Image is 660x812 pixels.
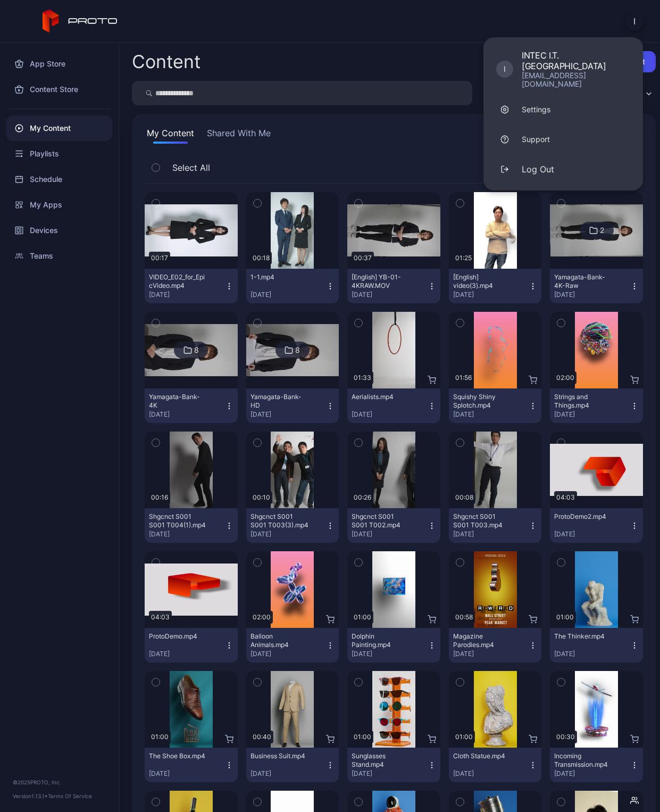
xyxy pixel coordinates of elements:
button: My Content [145,127,196,144]
button: The Shoe Box.mp4[DATE] [145,748,238,782]
div: Yamagata-Bank-4K-Raw [554,273,613,290]
div: The Thinker.mp4 [554,632,613,641]
div: [DATE] [352,650,428,658]
div: Log Out [522,163,554,176]
a: Settings [483,95,643,125]
div: 8 [194,345,199,355]
a: IINTEC I.T. [GEOGRAPHIC_DATA][EMAIL_ADDRESS][DOMAIN_NAME] [483,44,643,95]
button: Balloon Animals.mp4[DATE] [246,628,339,662]
div: Shgcnct S001 S001 T003.mp4 [453,512,512,529]
button: Aerialists.mp4[DATE] [347,388,440,423]
div: [DATE] [453,410,529,419]
div: 1-1.mp4 [250,273,309,281]
div: [English] video(3).mp4 [453,273,512,290]
div: [DATE] [453,530,529,538]
button: Shgcnct S001 S001 T003.mp4[DATE] [449,508,542,543]
a: Support [483,125,643,154]
div: Shgcnct S001 S001 T004(1).mp4 [149,512,207,529]
div: Squishy Shiny Splotch.mp4 [453,393,512,410]
div: [EMAIL_ADDRESS][DOMAIN_NAME] [522,71,630,88]
div: [DATE] [352,410,428,419]
div: Magazine Parodies.mp4 [453,632,512,649]
div: Sunglasses Stand.mp4 [352,752,410,769]
div: 2 [600,226,604,235]
button: The Thinker.mp4[DATE] [550,628,643,662]
div: Yamagata-Bank-4K [149,393,207,410]
div: I [496,61,513,78]
button: Incoming Transmission.mp4[DATE] [550,748,643,782]
button: Shgcnct S001 S001 T003(3).mp4[DATE] [246,508,339,543]
div: Shgcnct S001 S001 T003(3).mp4 [250,512,309,529]
div: Business Suit.mp4 [250,752,309,760]
div: [DATE] [250,291,327,299]
div: [DATE] [554,530,630,538]
a: App Store [6,51,112,77]
div: INTEC I.T. [GEOGRAPHIC_DATA] [522,50,630,71]
button: Cloth Statue.mp4[DATE] [449,748,542,782]
div: Strings and Things.mp4 [554,393,613,410]
div: [DATE] [149,410,225,419]
div: Yamagata-Bank-HD [250,393,309,410]
div: [DATE] [149,769,225,778]
div: Shgcnct S001 S001 T002.mp4 [352,512,410,529]
a: Schedule [6,167,112,192]
div: Devices [6,218,112,243]
button: Yamagata-Bank-4K[DATE] [145,388,238,423]
div: [DATE] [149,291,225,299]
div: Dolphin Painting.mp4 [352,632,410,649]
button: ProtoDemo.mp4[DATE] [145,628,238,662]
button: [English] video(3).mp4[DATE] [449,269,542,303]
div: [DATE] [554,769,630,778]
div: The Shoe Box.mp4 [149,752,207,760]
div: Incoming Transmission.mp4 [554,752,613,769]
div: Support [522,134,550,145]
div: [DATE] [554,291,630,299]
div: [DATE] [250,530,327,538]
button: [English] YB-01-4KRAW.MOV[DATE] [347,269,440,303]
div: [DATE] [352,530,428,538]
button: Shgcnct S001 S001 T004(1).mp4[DATE] [145,508,238,543]
div: [DATE] [352,291,428,299]
a: Terms Of Service [48,793,92,799]
div: [DATE] [453,650,529,658]
button: Strings and Things.mp4[DATE] [550,388,643,423]
div: Balloon Animals.mp4 [250,632,309,649]
button: I [625,12,644,31]
div: © 2025 PROTO, Inc. [13,778,106,786]
div: ProtoDemo.mp4 [149,632,207,641]
button: Log Out [483,154,643,184]
a: Content Store [6,77,112,102]
div: Aerialists.mp4 [352,393,410,401]
a: My Content [6,115,112,141]
div: [DATE] [453,291,529,299]
button: Shared With Me [205,127,273,144]
div: Cloth Statue.mp4 [453,752,512,760]
div: My Apps [6,192,112,218]
button: Dolphin Painting.mp4[DATE] [347,628,440,662]
div: [English] YB-01-4KRAW.MOV [352,273,410,290]
div: [DATE] [352,769,428,778]
button: VIDEO_E02_for_EpicVideo.mp4[DATE] [145,269,238,303]
span: Select All [172,161,210,174]
div: 8 [295,345,300,355]
div: Content [132,53,200,71]
div: [DATE] [250,410,327,419]
div: Teams [6,243,112,269]
button: Yamagata-Bank-HD[DATE] [246,388,339,423]
button: Sunglasses Stand.mp4[DATE] [347,748,440,782]
div: [DATE] [250,769,327,778]
button: Magazine Parodies.mp4[DATE] [449,628,542,662]
div: [DATE] [554,650,630,658]
a: Playlists [6,141,112,167]
button: 1-1.mp4[DATE] [246,269,339,303]
div: VIDEO_E02_for_EpicVideo.mp4 [149,273,207,290]
div: [DATE] [149,650,225,658]
div: [DATE] [250,650,327,658]
div: [DATE] [453,769,529,778]
button: Yamagata-Bank-4K-Raw[DATE] [550,269,643,303]
button: Shgcnct S001 S001 T002.mp4[DATE] [347,508,440,543]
